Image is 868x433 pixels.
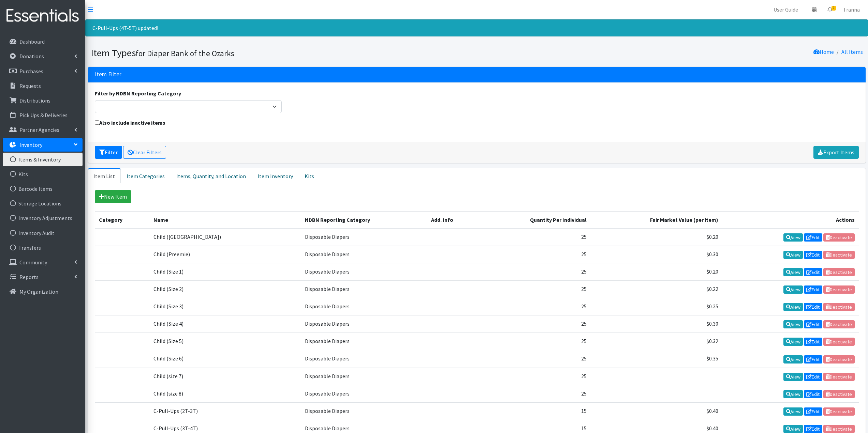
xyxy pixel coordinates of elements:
[149,228,301,246] td: Child ([GEOGRAPHIC_DATA])
[149,211,301,228] th: Name
[832,6,836,11] span: 1
[591,333,722,350] td: $0.32
[3,153,83,166] a: Items & Inventory
[121,168,171,183] a: Item Categories
[783,268,803,276] a: View
[479,333,591,350] td: 25
[804,390,822,398] a: Edit
[301,280,427,298] td: Disposable Diapers
[149,368,301,385] td: Child (size 7)
[301,333,427,350] td: Disposable Diapers
[822,3,838,16] a: 1
[783,285,803,294] a: View
[95,71,121,78] h3: Item Filter
[301,298,427,315] td: Disposable Diapers
[19,82,41,89] p: Requests
[3,182,83,196] a: Barcode Items
[3,123,83,137] a: Partner Agencies
[804,373,822,381] a: Edit
[299,168,320,183] a: Kits
[95,119,165,127] label: Also include inactive items
[149,350,301,368] td: Child (Size 6)
[123,146,166,159] a: Clear Filters
[804,355,822,364] a: Edit
[95,146,122,159] button: Filter
[19,126,59,133] p: Partner Agencies
[252,168,299,183] a: Item Inventory
[95,120,99,125] input: Also include inactive items
[804,425,822,433] a: Edit
[3,211,83,225] a: Inventory Adjustments
[479,263,591,280] td: 25
[768,3,804,16] a: User Guide
[149,298,301,315] td: Child (Size 3)
[301,315,427,333] td: Disposable Diapers
[804,407,822,416] a: Edit
[3,138,83,152] a: Inventory
[479,298,591,315] td: 25
[841,48,863,55] a: All Items
[19,259,47,266] p: Community
[783,373,803,381] a: View
[591,350,722,368] td: $0.35
[479,228,591,246] td: 25
[95,211,149,228] th: Category
[804,268,822,276] a: Edit
[479,368,591,385] td: 25
[149,402,301,420] td: C-Pull-Ups (2T-3T)
[591,263,722,280] td: $0.20
[3,256,83,269] a: Community
[3,79,83,93] a: Requests
[813,48,834,55] a: Home
[479,246,591,263] td: 25
[19,112,68,119] p: Pick Ups & Deliveries
[95,89,181,97] label: Filter by NDBN Reporting Category
[804,251,822,259] a: Edit
[804,303,822,311] a: Edit
[479,211,591,228] th: Quantity Per Individual
[19,38,45,45] p: Dashboard
[3,241,83,254] a: Transfers
[479,350,591,368] td: 25
[3,226,83,240] a: Inventory Audit
[301,228,427,246] td: Disposable Diapers
[591,298,722,315] td: $0.25
[838,3,865,16] a: Tranna
[783,320,803,328] a: View
[783,251,803,259] a: View
[85,19,868,36] div: C-Pull-Ups (4T-5T) updated!
[783,355,803,364] a: View
[783,407,803,416] a: View
[591,280,722,298] td: $0.22
[95,190,131,203] a: New Item
[427,211,479,228] th: Add. Info
[3,285,83,298] a: My Organization
[591,246,722,263] td: $0.30
[3,197,83,210] a: Storage Locations
[783,338,803,346] a: View
[591,228,722,246] td: $0.20
[19,97,50,104] p: Distributions
[3,35,83,48] a: Dashboard
[301,211,427,228] th: NDBN Reporting Category
[591,211,722,228] th: Fair Market Value (per item)
[19,274,39,280] p: Reports
[19,68,43,75] p: Purchases
[479,385,591,402] td: 25
[136,48,234,58] small: for Diaper Bank of the Ozarks
[301,246,427,263] td: Disposable Diapers
[171,168,252,183] a: Items, Quantity, and Location
[591,315,722,333] td: $0.30
[3,4,83,27] img: HumanEssentials
[301,263,427,280] td: Disposable Diapers
[783,390,803,398] a: View
[479,315,591,333] td: 25
[19,288,58,295] p: My Organization
[783,233,803,242] a: View
[149,385,301,402] td: Child (size 8)
[479,402,591,420] td: 15
[804,233,822,242] a: Edit
[3,108,83,122] a: Pick Ups & Deliveries
[301,402,427,420] td: Disposable Diapers
[804,320,822,328] a: Edit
